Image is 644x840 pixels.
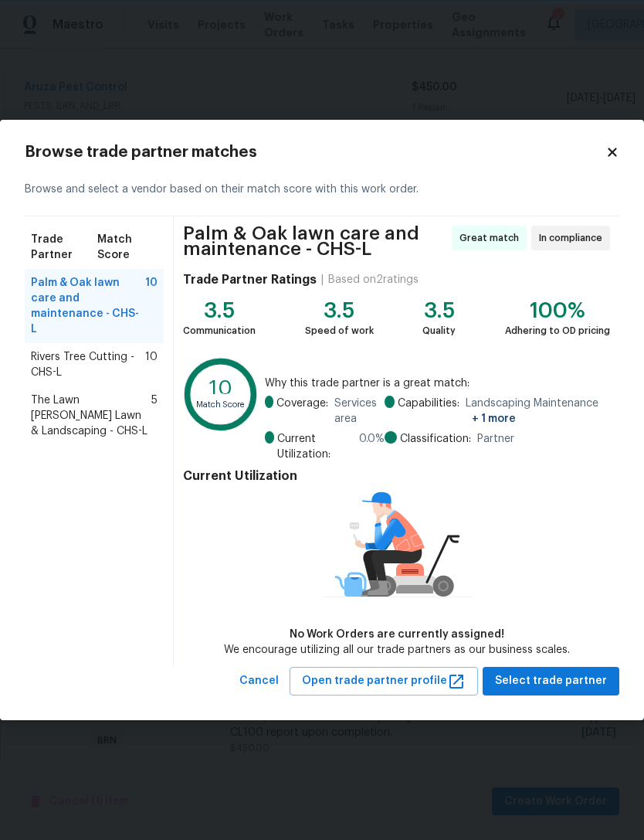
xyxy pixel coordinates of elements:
[183,323,256,338] div: Communication
[422,303,456,318] div: 3.5
[305,303,374,318] div: 3.5
[31,393,151,439] span: The Lawn [PERSON_NAME] Lawn & Landscaping - CHS-L
[183,226,447,257] span: Palm & Oak lawn care and maintenance - CHS-L
[539,230,608,246] span: In compliance
[224,627,570,642] div: No Work Orders are currently assigned!
[302,672,466,691] span: Open trade partner profile
[277,431,353,462] span: Current Utilization:
[183,468,610,484] h4: Current Utilization
[97,232,158,263] span: Match Score
[25,163,619,216] div: Browse and select a vendor based on their match score with this work order.
[334,396,385,427] span: Services area
[505,303,610,318] div: 100%
[233,667,285,695] button: Cancel
[31,275,145,337] span: Palm & Oak lawn care and maintenance - CHS-L
[31,349,145,380] span: Rivers Tree Cutting - CHS-L
[472,413,516,424] span: + 1 more
[196,400,246,409] text: Match Score
[224,642,570,658] div: We encourage utilizing all our trade partners as our business scales.
[505,323,610,338] div: Adhering to OD pricing
[400,431,471,447] span: Classification:
[466,396,610,427] span: Landscaping Maintenance
[265,376,610,391] span: Why this trade partner is a great match:
[151,393,158,439] span: 5
[209,378,232,399] text: 10
[305,323,374,338] div: Speed of work
[276,396,328,427] span: Coverage:
[290,667,478,695] button: Open trade partner profile
[477,431,514,447] span: Partner
[183,303,256,318] div: 3.5
[31,232,97,263] span: Trade Partner
[145,275,158,337] span: 10
[495,672,607,691] span: Select trade partner
[25,145,605,160] h2: Browse trade partner matches
[239,672,279,691] span: Cancel
[422,323,456,338] div: Quality
[145,349,158,380] span: 10
[398,396,459,427] span: Capabilities:
[483,667,619,695] button: Select trade partner
[183,272,317,287] h4: Trade Partner Ratings
[317,272,328,287] div: |
[328,272,419,287] div: Based on 2 ratings
[459,230,525,246] span: Great match
[359,431,385,462] span: 0.0 %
